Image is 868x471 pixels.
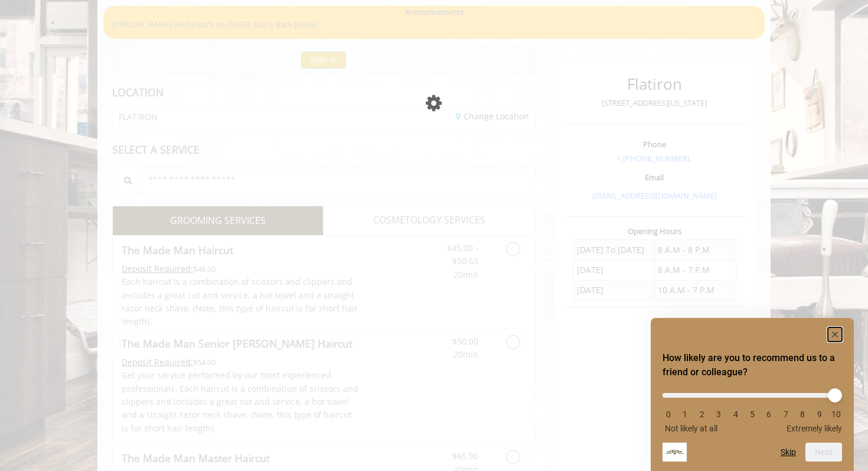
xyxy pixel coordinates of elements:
[780,410,792,419] li: 7
[663,327,842,462] div: How likely are you to recommend us to a friend or colleague? Select an option from 0 to 10, with ...
[746,410,758,419] li: 5
[781,447,796,457] button: Skip
[696,410,708,419] li: 2
[663,410,674,419] li: 0
[665,424,717,433] span: Not likely at all
[763,410,775,419] li: 6
[787,424,842,433] span: Extremely likely
[663,351,842,379] h2: How likely are you to recommend us to a friend or colleague? Select an option from 0 to 10, with ...
[797,410,808,419] li: 8
[814,410,825,419] li: 9
[830,410,842,419] li: 10
[805,443,842,462] button: Next question
[713,410,725,419] li: 3
[828,327,842,342] button: Hide survey
[730,410,742,419] li: 4
[663,384,842,433] div: How likely are you to recommend us to a friend or colleague? Select an option from 0 to 10, with ...
[679,410,691,419] li: 1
